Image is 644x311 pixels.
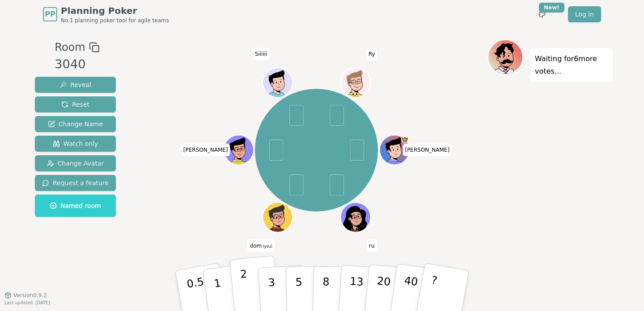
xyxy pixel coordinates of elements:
[35,77,116,93] button: Reveal
[35,155,116,171] button: Change Avatar
[402,144,452,156] span: Click to change your name
[61,100,89,109] span: Reset
[181,144,230,156] span: Click to change your name
[4,300,50,305] span: Last updated: [DATE]
[59,80,91,89] span: Reveal
[50,201,101,210] span: Named room
[248,240,275,252] span: Click to change your name
[366,48,377,60] span: Click to change your name
[61,17,169,24] span: No.1 planning poker tool for agile teams
[42,178,109,187] span: Request a feature
[35,116,116,132] button: Change Name
[61,4,169,17] span: Planning Poker
[263,203,292,231] button: Click to change your avatar
[35,96,116,112] button: Reset
[53,139,98,148] span: Watch only
[45,9,55,20] span: PP
[534,6,550,22] button: New!
[13,292,47,299] span: Version 0.9.2
[401,136,409,144] span: Matthew J is the host
[35,136,116,152] button: Watch only
[262,245,272,249] span: (you)
[43,4,169,24] a: PPPlanning PokerNo.1 planning poker tool for agile teams
[35,175,116,191] button: Request a feature
[55,55,99,74] div: 3040
[4,292,47,299] button: Version0.9.2
[47,159,104,168] span: Change Avatar
[48,120,103,129] span: Change Name
[253,48,270,60] span: Click to change your name
[35,195,116,217] button: Named room
[535,53,608,78] p: Waiting for 6 more votes...
[568,6,601,22] a: Log in
[539,3,564,12] div: New!
[55,39,85,55] span: Room
[367,240,377,252] span: Click to change your name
